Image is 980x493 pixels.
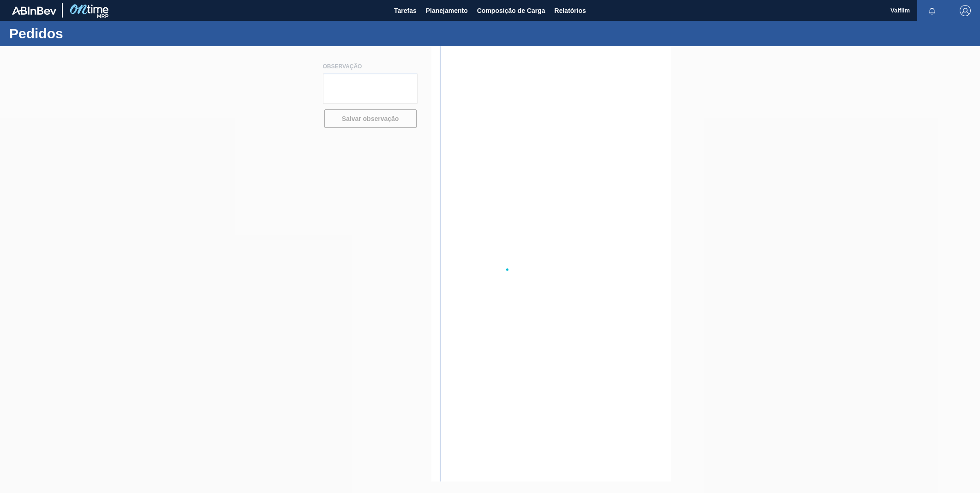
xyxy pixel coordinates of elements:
h1: Pedidos [9,28,173,39]
img: TNhmsLtSVTkK8tSr43FrP2fwEKptu5GPRR3wAAAABJRU5ErkJggg== [12,6,56,15]
span: Composição de Carga [477,5,545,16]
img: Logout [960,5,971,16]
span: Relatórios [555,5,586,16]
button: Notificações [917,4,947,17]
span: Tarefas [394,5,417,16]
span: Planejamento [426,5,468,16]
